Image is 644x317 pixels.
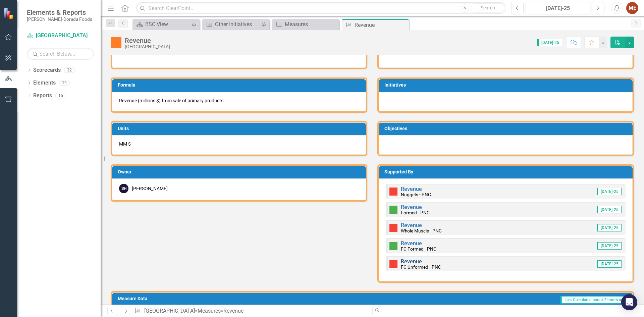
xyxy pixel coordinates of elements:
div: Revenue [223,308,244,314]
span: [DATE]-25 [597,242,622,250]
a: [GEOGRAPHIC_DATA] [27,32,94,40]
img: Below Plan [389,188,397,196]
div: Revenue [125,37,170,44]
div: Other Initiatives [215,20,259,29]
a: Revenue [401,204,422,210]
a: Revenue [401,186,422,192]
span: Search [481,5,495,10]
button: Search [471,3,504,13]
input: Search ClearPoint... [136,2,506,14]
span: MM $ [119,141,131,147]
span: Elements & Reports [27,8,92,16]
button: ME [626,2,638,14]
a: Measures [274,20,337,29]
img: Above Target [389,206,397,214]
button: [DATE]-25 [526,2,590,14]
div: 15 [55,93,66,98]
div: 32 [64,67,75,73]
span: Last Calculated about 2 hours ago [560,296,629,304]
a: Reports [33,92,52,100]
small: Whole Muscle - PNC [401,228,442,233]
div: [PERSON_NAME] [132,185,168,192]
small: [PERSON_NAME]-Dorada Foods [27,16,92,22]
img: ClearPoint Strategy [3,8,15,19]
h3: Supported By [384,169,629,174]
a: Elements [33,79,56,87]
h3: Initiatives [384,83,629,88]
a: [GEOGRAPHIC_DATA] [144,308,195,314]
span: [DATE]-25 [597,206,622,213]
div: SH [119,184,128,193]
input: Search Below... [27,48,94,60]
span: [DATE]-25 [597,188,622,195]
small: Formed - PNC [401,210,430,215]
small: FC Unformed - PNC [401,264,441,270]
a: Revenue [401,258,422,265]
div: BSC View [145,20,190,29]
span: Revenue (millions $) from sale of primary products [119,98,223,103]
small: Nuggets - PNC [401,192,431,197]
h3: Owner [118,169,363,174]
img: Below Plan [389,260,397,268]
div: [GEOGRAPHIC_DATA] [125,44,170,49]
a: Revenue [401,240,422,247]
span: [DATE]-25 [537,39,562,46]
a: Other Initiatives [204,20,259,29]
div: » » [135,307,367,315]
a: Measures [198,308,221,314]
h3: Objectives [384,126,629,131]
h3: Formula [118,83,363,88]
img: Below Plan [389,224,397,232]
div: Measures [285,20,337,29]
a: BSC View [134,20,190,29]
h3: Units [118,126,363,131]
img: Above Target [389,242,397,250]
span: [DATE]-25 [597,260,622,268]
img: Warning [111,37,121,48]
h3: Measure Data [118,296,273,301]
a: Revenue [401,222,422,228]
div: Open Intercom Messenger [621,294,637,310]
a: Scorecards [33,66,61,74]
div: Revenue [355,21,407,29]
div: [DATE]-25 [528,4,588,12]
div: 19 [59,80,70,86]
span: [DATE]-25 [597,224,622,231]
small: FC Formed - PNC [401,246,436,252]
